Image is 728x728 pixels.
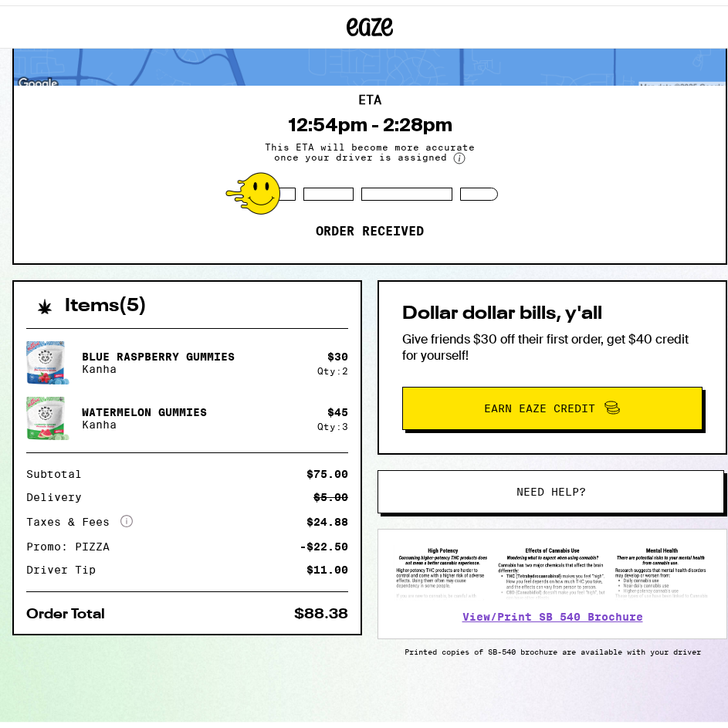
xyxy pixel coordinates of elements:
[462,605,643,618] a: View/Print SB 540 Brochure
[394,540,711,595] img: SB 540 Brochure preview
[484,398,595,408] span: Earn Eaze Credit
[26,602,116,616] div: Order Total
[300,536,348,547] div: -$22.50
[317,361,348,371] div: Qty: 2
[313,486,348,497] div: $5.00
[402,326,703,358] p: Give friends $30 off their first order, get $40 credit for yourself!
[516,481,586,492] span: Need help?
[65,292,147,310] h2: Items ( 5 )
[358,89,381,101] h2: ETA
[26,334,69,381] img: Kanha - Blue Raspberry Gummies
[82,401,207,413] p: Watermelon Gummies
[82,345,235,357] p: Blue Raspberry Gummies
[378,642,727,651] p: Printed copies of SB-540 brochure are available with your driver
[327,401,348,413] div: $ 45
[254,137,486,159] span: This ETA will become more accurate once your driver is assigned
[316,218,424,234] p: Order received
[26,463,93,474] div: Subtotal
[82,413,207,425] p: Kanha
[26,536,120,547] div: Promo: PIZZA
[82,357,235,370] p: Kanha
[294,602,348,616] div: $88.38
[288,109,452,130] div: 12:54pm - 2:28pm
[26,510,133,523] div: Taxes & Fees
[402,381,703,425] button: Earn Eaze Credit
[306,463,348,474] div: $75.00
[378,465,724,508] button: Need help?
[327,345,348,357] div: $ 30
[402,300,703,318] h2: Dollar dollar bills, y'all
[26,559,107,570] div: Driver Tip
[26,390,69,436] img: Kanha - Watermelon Gummies
[306,511,348,522] div: $24.88
[317,416,348,426] div: Qty: 3
[306,559,348,570] div: $11.00
[26,486,93,497] div: Delivery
